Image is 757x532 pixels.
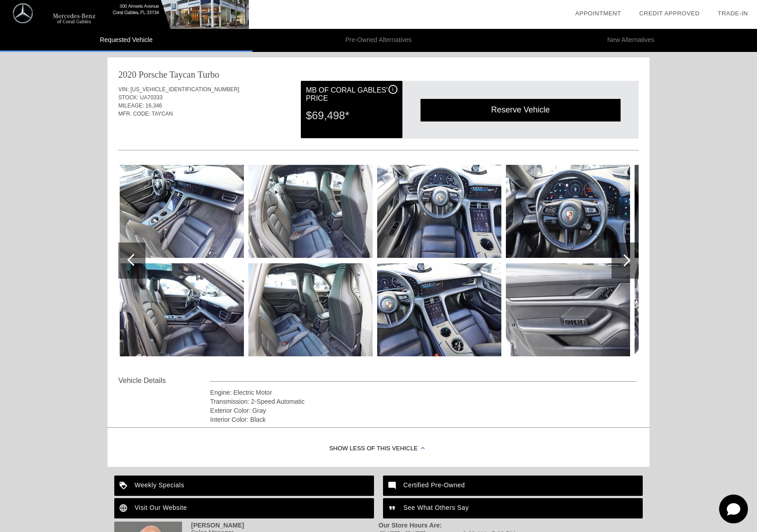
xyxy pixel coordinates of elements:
[210,397,637,406] div: Transmission: 2-Speed Automatic
[383,498,643,518] a: See What Others Say
[114,476,374,496] a: Weekly Specials
[383,476,403,496] img: ic_mode_comment_white_24dp_2x.png
[118,86,129,93] span: VIN:
[378,522,442,529] strong: Our Store Hours Are:
[575,10,621,17] a: Appointment
[383,498,403,518] img: ic_format_quote_white_24dp_2x.png
[145,103,162,109] span: 16,346
[140,94,163,101] span: UA70333
[197,68,219,81] div: Turbo
[306,104,397,127] div: $69,498*
[118,111,150,117] span: MFR. CODE:
[114,498,135,518] img: ic_language_white_24dp_2x.png
[252,29,505,52] li: Pre-Owned Alternatives
[210,406,637,415] div: Exterior Color: Gray
[377,165,501,258] img: image.aspx
[107,431,650,467] div: Show Less of this Vehicle
[210,415,637,424] div: Interior Color: Black
[118,375,210,386] div: Vehicle Details
[120,263,244,356] img: image.aspx
[114,476,135,496] img: ic_loyalty_white_24dp_2x.png
[191,522,244,529] strong: [PERSON_NAME]
[118,68,195,81] div: 2020 Porsche Taycan
[120,165,244,258] img: image.aspx
[506,263,630,356] img: image.aspx
[505,29,757,52] li: New Alternatives
[248,165,373,258] img: image.aspx
[118,123,639,138] div: Quoted on [DATE] 10:49:24 AM
[506,165,630,258] img: image.aspx
[719,495,748,523] svg: Start Chat
[383,476,643,496] a: Certified Pre-Owned
[639,10,700,17] a: Credit Approved
[421,99,621,121] div: Reserve Vehicle
[719,495,748,523] button: Toggle Chat Window
[118,103,144,109] span: MILEAGE:
[248,263,373,356] img: image.aspx
[152,111,173,117] span: TAYCAN
[377,263,501,356] img: image.aspx
[392,86,393,93] span: i
[118,94,138,101] span: STOCK:
[718,10,748,17] a: Trade-In
[114,498,374,518] a: Visit Our Website
[131,86,239,93] span: [US_VEHICLE_IDENTIFICATION_NUMBER]
[210,388,637,397] div: Engine: Electric Motor
[306,85,397,104] div: MB of Coral Gables' Price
